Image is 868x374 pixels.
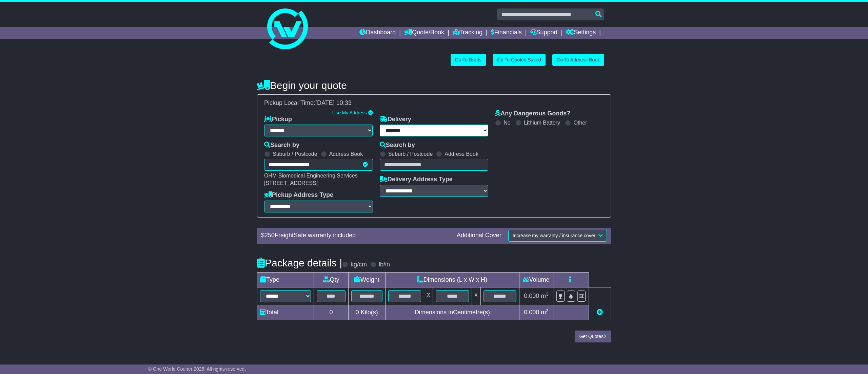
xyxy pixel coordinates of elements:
td: x [472,287,480,305]
label: Delivery Address Type [380,176,453,183]
div: Additional Cover [453,232,505,239]
span: m [541,293,549,299]
a: Use My Address [332,110,367,115]
span: Increase my warranty / insurance cover [513,233,595,238]
td: Total [257,305,314,320]
label: Pickup [264,116,292,123]
label: Any Dangerous Goods? [495,110,570,117]
a: Support [530,27,558,39]
a: Go To Quotes Saved [493,54,546,66]
label: Pickup Address Type [264,191,333,199]
label: kg/cm [351,261,367,268]
label: Search by [264,142,299,149]
label: Delivery [380,116,411,123]
label: Other [573,119,587,126]
td: 0 [314,305,349,320]
sup: 3 [546,308,549,313]
span: © One World Courier 2025. All rights reserved. [148,366,246,372]
span: [DATE] 10:33 [315,99,352,106]
td: Weight [348,272,385,287]
a: Tracking [453,27,482,39]
div: $ FreightSafe warranty included [258,232,453,239]
a: Go To Drafts [451,54,486,66]
sup: 3 [546,292,549,297]
label: Address Book [329,151,363,157]
a: Settings [566,27,596,39]
span: m [541,309,549,316]
label: Lithium Battery [524,119,560,126]
button: Get Quotes [575,331,611,342]
label: Suburb / Postcode [273,151,317,157]
a: Dashboard [359,27,396,39]
td: Kilo(s) [348,305,385,320]
td: Dimensions (L x W x H) [385,272,519,287]
label: Search by [380,142,415,149]
a: Quote/Book [404,27,444,39]
span: OHM Biomedical Engineering Services [264,173,358,179]
label: Suburb / Postcode [388,151,433,157]
span: 0 [356,309,359,316]
label: No [504,119,510,126]
td: Volume [519,272,553,287]
span: 250 [264,232,275,239]
span: 0.000 [524,293,539,299]
td: Type [257,272,314,287]
h4: Package details | [257,257,342,268]
span: [STREET_ADDRESS] [264,180,318,186]
div: Pickup Local Time: [261,99,607,107]
a: Add new item [597,309,603,316]
a: Go To Address Book [552,54,604,66]
label: Address Book [445,151,478,157]
label: lb/in [379,261,390,268]
td: Dimensions in Centimetre(s) [385,305,519,320]
td: Qty [314,272,349,287]
button: Increase my warranty / insurance cover [508,230,607,242]
h4: Begin your quote [257,80,611,91]
a: Financials [491,27,522,39]
td: x [424,287,433,305]
span: 0.000 [524,309,539,316]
